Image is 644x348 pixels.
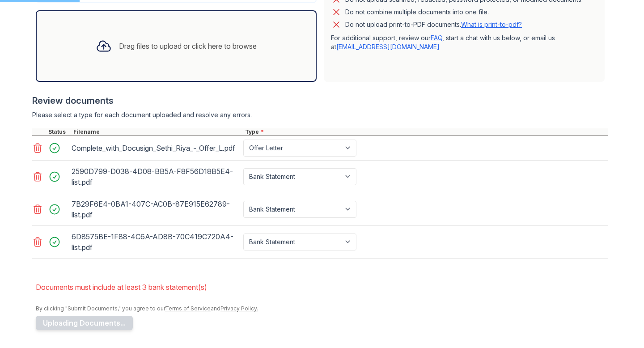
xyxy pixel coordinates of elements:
[331,34,597,51] p: For additional support, review our , start a chat with us below, or email us at
[119,41,257,51] div: Drag files to upload or click here to browse
[72,164,240,189] div: 2590D799-D038-4D08-BB5A-F8F56D18B5E4-list.pdf
[72,141,240,155] div: Complete_with_Docusign_Sethi_Riya_-_Offer_L.pdf
[32,110,608,119] div: Please select a type for each document uploaded and resolve any errors.
[431,34,442,42] a: FAQ
[36,305,608,312] div: By clicking "Submit Documents," you agree to our and
[47,128,72,136] div: Status
[72,229,240,255] div: 6D8575BE-1F88-4C6A-AD8B-70C419C720A4-list.pdf
[345,20,522,29] p: Do not upload print-to-PDF documents.
[165,305,211,312] a: Terms of Service
[32,94,608,107] div: Review documents
[336,43,440,51] a: [EMAIL_ADDRESS][DOMAIN_NAME]
[345,7,489,17] div: Do not combine multiple documents into one file.
[72,128,243,136] div: Filename
[36,278,608,296] li: Documents must include at least 3 bank statement(s)
[36,316,133,330] button: Uploading Documents...
[243,128,608,136] div: Type
[461,21,522,28] a: What is print-to-pdf?
[220,305,258,312] a: Privacy Policy.
[72,197,240,222] div: 7B29F6E4-0BA1-407C-AC0B-87E915E62789-list.pdf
